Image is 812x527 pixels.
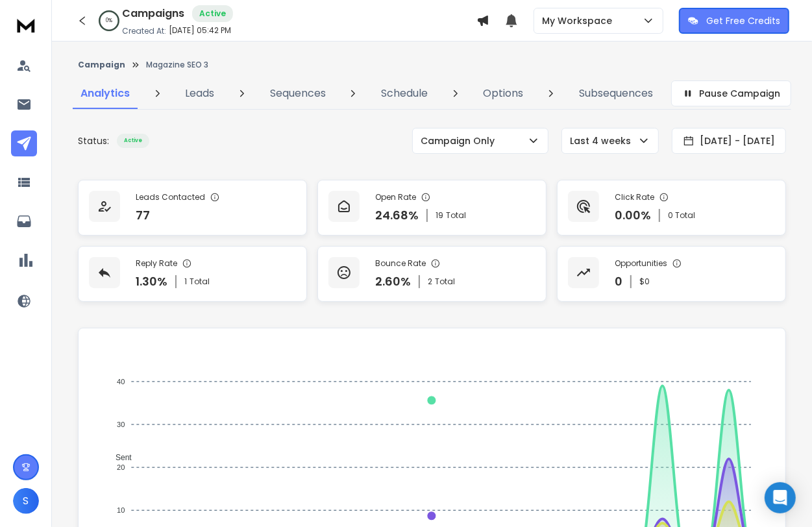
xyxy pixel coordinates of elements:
[484,86,524,101] p: Options
[571,78,661,109] a: Subsequences
[679,8,789,34] button: Get Free Credits
[177,78,222,109] a: Leads
[381,86,428,101] p: Schedule
[375,258,426,269] p: Bounce Rate
[185,86,214,101] p: Leads
[122,6,184,21] h1: Campaigns
[421,134,500,147] p: Campaign Only
[542,14,617,27] p: My Workspace
[136,192,205,202] p: Leads Contacted
[13,13,39,37] img: logo
[615,258,667,269] p: Opportunities
[435,276,455,287] span: Total
[80,86,130,101] p: Analytics
[557,180,786,236] a: Click Rate0.00%0 Total
[106,17,112,25] p: 0 %
[671,80,791,106] button: Pause Campaign
[373,78,436,109] a: Schedule
[765,482,796,513] div: Open Intercom Messenger
[117,463,125,471] tspan: 20
[375,192,416,202] p: Open Rate
[78,134,109,147] p: Status:
[436,210,443,221] span: 19
[73,78,138,109] a: Analytics
[117,506,125,514] tspan: 10
[570,134,636,147] p: Last 4 weeks
[615,206,651,225] p: 0.00 %
[78,246,307,302] a: Reply Rate1.30%1Total
[375,206,419,225] p: 24.68 %
[317,180,547,236] a: Open Rate24.68%19Total
[672,128,786,154] button: [DATE] - [DATE]
[375,273,411,291] p: 2.60 %
[136,206,150,225] p: 77
[117,421,125,428] tspan: 30
[146,60,208,70] p: Magazine SEO 3
[169,25,231,36] p: [DATE] 05:42 PM
[262,78,334,109] a: Sequences
[615,273,622,291] p: 0
[579,86,653,101] p: Subsequences
[446,210,466,221] span: Total
[184,276,187,287] span: 1
[122,26,166,36] p: Created At:
[13,488,39,514] button: S
[639,276,650,287] p: $ 0
[117,134,149,148] div: Active
[476,78,532,109] a: Options
[270,86,326,101] p: Sequences
[615,192,654,202] p: Click Rate
[136,273,167,291] p: 1.30 %
[317,246,547,302] a: Bounce Rate2.60%2Total
[668,210,695,221] p: 0 Total
[557,246,786,302] a: Opportunities0$0
[78,180,307,236] a: Leads Contacted77
[136,258,177,269] p: Reply Rate
[78,60,125,70] button: Campaign
[190,276,210,287] span: Total
[117,378,125,386] tspan: 40
[106,453,132,462] span: Sent
[706,14,780,27] p: Get Free Credits
[428,276,432,287] span: 2
[192,5,233,22] div: Active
